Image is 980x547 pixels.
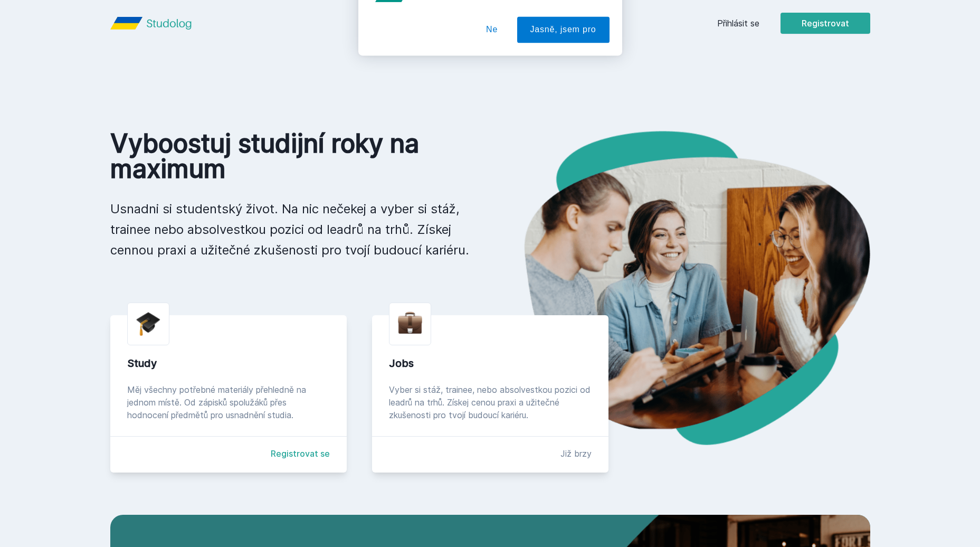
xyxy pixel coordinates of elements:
img: hero.png [490,131,870,445]
div: Study [127,356,330,371]
button: Ne [473,55,511,81]
h1: Vyboostuj studijní roky na maximum [110,131,473,182]
div: Měj všechny potřebné materiály přehledně na jednom místě. Od zápisků spolužáků přes hodnocení pře... [127,383,330,421]
img: notification icon [371,13,413,55]
div: Jobs [389,356,592,371]
p: Usnadni si studentský život. Na nic nečekej a vyber si stáž, trainee nebo absolvestkou pozici od ... [110,199,473,260]
button: Jasně, jsem pro [517,55,610,81]
img: briefcase.png [398,309,422,336]
img: graduation-cap.png [136,312,160,336]
div: [PERSON_NAME] dostávat tipy ohledně studia, nových testů, hodnocení učitelů a předmětů? [413,13,610,37]
a: Registrovat se [271,447,330,460]
div: Již brzy [560,447,592,460]
div: Vyber si stáž, trainee, nebo absolvestkou pozici od leadrů na trhů. Získej cenou praxi a užitečné... [389,383,592,421]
